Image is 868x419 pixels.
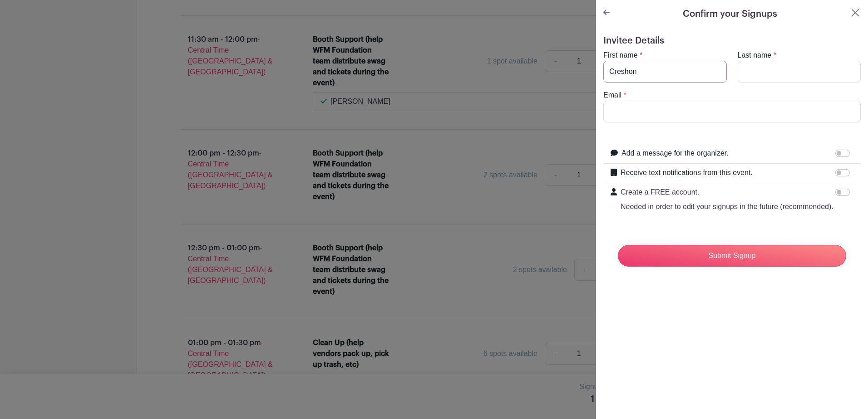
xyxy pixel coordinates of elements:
[621,167,753,178] label: Receive text notifications from this event.
[621,201,833,212] p: Needed in order to edit your signups in the future (recommended).
[850,7,861,18] button: Close
[618,245,846,267] input: Submit Signup
[603,50,638,61] label: First name
[603,90,621,101] label: Email
[738,50,772,61] label: Last name
[621,148,729,159] label: Add a message for the organizer.
[683,7,777,21] h5: Confirm your Signups
[603,35,861,46] h5: Invitee Details
[621,187,833,198] p: Create a FREE account.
